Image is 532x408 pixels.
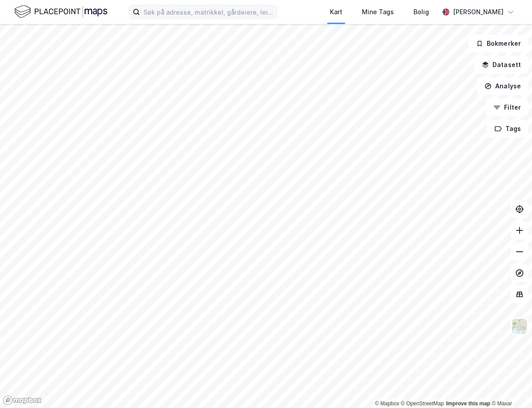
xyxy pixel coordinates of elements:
button: Filter [486,99,528,116]
div: Kart [330,7,342,17]
a: Mapbox [375,400,399,407]
button: Bokmerker [468,35,528,52]
a: Mapbox homepage [3,395,42,405]
button: Tags [487,120,528,138]
a: OpenStreetMap [401,400,444,407]
img: logo.f888ab2527a4732fd821a326f86c7f29.svg [14,4,107,20]
iframe: Chat Widget [488,365,532,408]
div: Bolig [413,7,429,17]
a: Improve this map [446,400,490,407]
div: Mine Tags [362,7,394,17]
div: [PERSON_NAME] [453,7,504,17]
img: Z [511,318,528,335]
input: Søk på adresse, matrikkel, gårdeiere, leietakere eller personer [140,5,277,19]
button: Analyse [477,77,528,95]
button: Datasett [474,56,528,74]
